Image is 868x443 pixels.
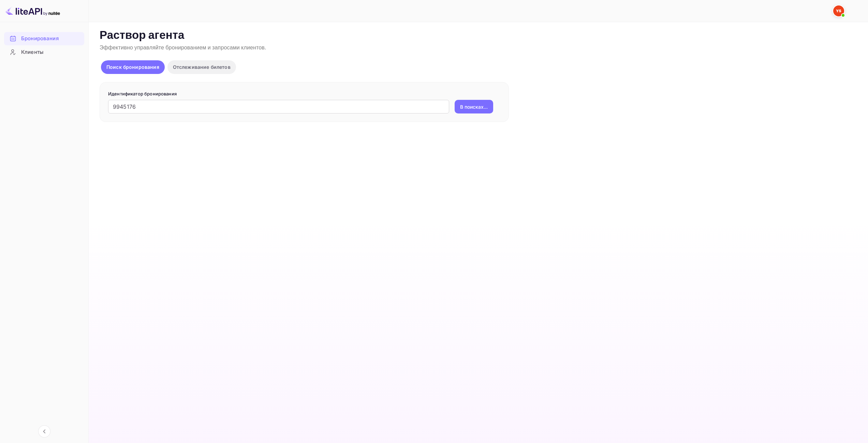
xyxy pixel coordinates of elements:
a: Клиенты [4,46,84,58]
div: Бронирования [4,32,84,45]
div: Клиенты [4,46,84,59]
ya-tr-span: Идентификатор бронирования [108,91,177,96]
button: В поисках... [455,100,493,113]
img: Логотип LiteAPI [5,5,60,16]
ya-tr-span: Раствор агента [100,28,185,43]
ya-tr-span: Отслеживание билетов [173,64,231,70]
ya-tr-span: Бронирования [21,35,59,43]
button: Свернуть навигацию [38,425,50,438]
ya-tr-span: В поисках... [460,103,488,110]
input: Введите идентификатор бронирования (например, 63782194) [108,100,449,113]
ya-tr-span: Эффективно управляйте бронированием и запросами клиентов. [100,44,266,51]
ya-tr-span: Поиск бронирования [106,64,159,70]
a: Бронирования [4,32,84,45]
img: Служба Поддержки Яндекса [833,5,844,16]
ya-tr-span: Клиенты [21,48,43,56]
